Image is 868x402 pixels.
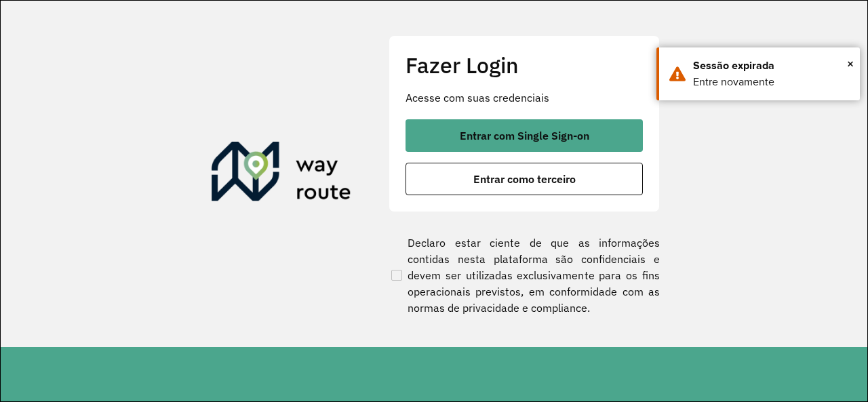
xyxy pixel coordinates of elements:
button: button [406,163,643,195]
span: × [847,54,854,74]
div: Entre novamente [693,74,850,90]
p: Acesse com suas credenciais [406,89,643,106]
button: Close [847,54,854,74]
button: button [406,119,643,152]
h2: Fazer Login [406,52,643,78]
label: Declaro estar ciente de que as informações contidas nesta plataforma são confidenciais e devem se... [389,235,660,316]
span: Entrar como terceiro [473,174,576,184]
span: Entrar com Single Sign-on [460,130,589,141]
img: Roteirizador AmbevTech [212,142,351,207]
div: Sessão expirada [693,58,850,74]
